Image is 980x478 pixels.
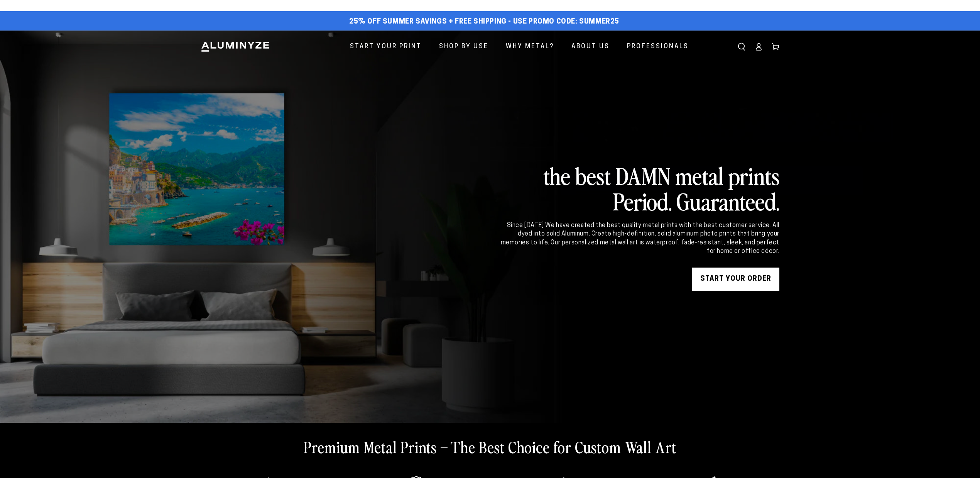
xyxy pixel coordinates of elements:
a: Start Your Print [344,37,427,57]
h2: the best DAMN metal prints Period. Guaranteed. [499,163,779,214]
h2: Premium Metal Prints – The Best Choice for Custom Wall Art [304,437,676,457]
a: Shop By Use [433,37,494,57]
div: Since [DATE] We have created the best quality metal prints with the best customer service. All dy... [499,221,779,256]
a: About Us [566,37,615,57]
a: Why Metal? [500,37,560,57]
a: START YOUR Order [692,268,779,291]
span: Professionals [627,41,689,53]
img: Aluminyze [201,41,270,53]
span: Shop By Use [439,41,488,53]
span: Why Metal? [506,41,554,53]
span: About Us [571,41,610,53]
span: 25% off Summer Savings + Free Shipping - Use Promo Code: SUMMER25 [349,18,619,26]
summary: Search our site [733,38,750,55]
a: Professionals [621,37,694,57]
span: Start Your Print [350,41,422,53]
